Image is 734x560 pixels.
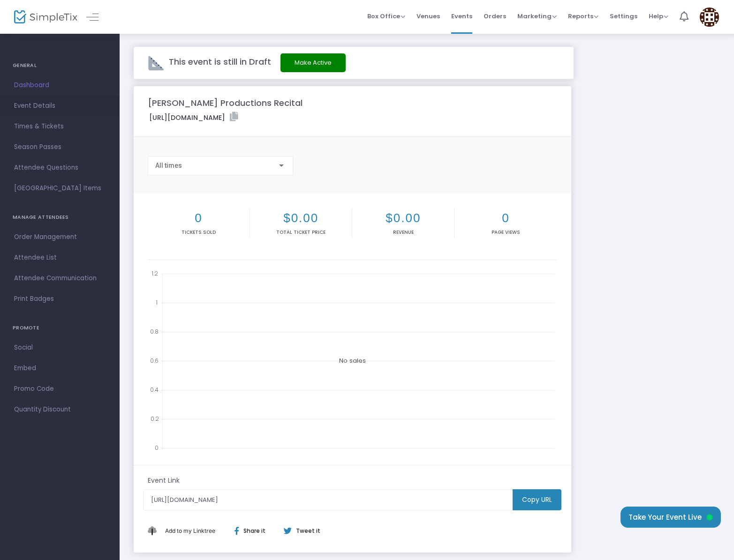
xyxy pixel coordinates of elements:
div: Tweet it [274,527,325,535]
button: Add This to My Linktree [163,520,218,542]
p: Total Ticket Price [252,229,350,236]
h4: PROMOTE [13,319,107,337]
h2: $0.00 [354,211,452,225]
m-panel-subtitle: Event Link [148,476,180,485]
p: Tickets sold [150,229,248,236]
span: Settings [610,4,637,28]
span: Attendee Questions [14,162,106,174]
span: Promo Code [14,383,106,395]
span: Print Badges [14,293,106,305]
m-button: Copy URL [513,489,561,510]
span: This event is still in Draft [169,56,271,67]
span: Venues [416,4,440,28]
div: No sales [148,267,557,455]
h4: GENERAL [13,56,107,75]
span: Order Management [14,231,106,243]
img: draft-event.png [148,55,164,71]
button: Take Your Event Live [620,507,721,528]
label: [URL][DOMAIN_NAME] [149,112,238,123]
p: Page Views [456,229,555,236]
h2: 0 [456,211,555,225]
span: Event Details [14,100,106,112]
span: [GEOGRAPHIC_DATA] Items [14,182,106,194]
h2: $0.00 [252,211,350,225]
span: Marketing [517,12,557,21]
img: linktree [148,526,163,535]
span: Attendee Communication [14,272,106,284]
span: All times [155,162,182,169]
span: Quantity Discount [14,403,106,416]
div: Share it [225,527,283,535]
h4: MANAGE ATTENDEES [13,208,107,227]
span: Season Passes [14,141,106,153]
span: Times & Tickets [14,120,106,133]
span: Reports [568,12,598,21]
span: Add to my Linktree [165,527,215,534]
span: Box Office [367,12,405,21]
span: Social [14,342,106,354]
span: Orders [484,4,506,28]
span: Events [451,4,472,28]
span: Attendee List [14,252,106,264]
button: Make Active [280,53,346,72]
p: Revenue [354,229,452,236]
m-panel-title: [PERSON_NAME] Productions Recital [148,97,303,109]
h2: 0 [150,211,248,225]
span: Embed [14,362,106,374]
span: Dashboard [14,79,106,91]
span: Help [649,12,668,21]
